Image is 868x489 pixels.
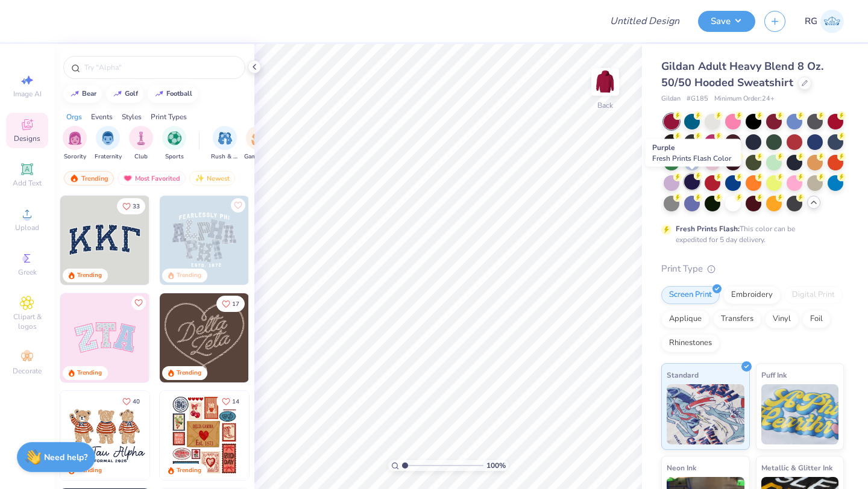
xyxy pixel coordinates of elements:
[125,90,138,97] div: golf
[95,126,122,161] button: filter button
[151,111,187,122] div: Print Types
[77,369,102,378] div: Trending
[714,94,775,104] span: Minimum Order: 24 +
[687,94,708,104] span: # G185
[13,89,42,99] span: Image AI
[63,126,87,161] button: filter button
[761,369,787,381] span: Puff Ink
[211,152,239,161] span: Rush & Bid
[129,126,153,161] div: filter for Club
[118,171,186,185] div: Most Favorited
[661,286,720,304] div: Screen Print
[83,61,237,73] input: Try "Alpha"
[82,90,96,97] div: bear
[160,293,249,382] img: 12710c6a-dcc0-49ce-8688-7fe8d5f96fe2
[149,293,238,382] img: 5ee11766-d822-42f5-ad4e-763472bf8dcf
[251,131,265,145] img: Game Day Image
[820,10,844,33] img: Riddhi Gattani
[661,94,681,104] span: Gildan
[805,10,844,33] a: RG
[131,296,146,310] button: Like
[177,369,201,378] div: Trending
[6,312,48,331] span: Clipart & logos
[248,293,338,382] img: ead2b24a-117b-4488-9b34-c08fd5176a7b
[64,152,86,161] span: Sorority
[244,152,272,161] span: Game Day
[66,111,82,122] div: Orgs
[661,334,720,352] div: Rhinestones
[216,393,245,410] button: Like
[154,90,164,98] img: trend_line.gif
[113,90,122,98] img: trend_line.gif
[195,174,204,182] img: Newest.gif
[661,262,844,276] div: Print Type
[698,11,755,32] button: Save
[160,196,249,285] img: 5a4b4175-9e88-49c8-8a23-26d96782ddc6
[765,310,799,328] div: Vinyl
[63,85,102,103] button: bear
[117,198,145,214] button: Like
[218,131,232,145] img: Rush & Bid Image
[160,391,249,480] img: 6de2c09e-6ade-4b04-8ea6-6dac27e4729e
[162,126,186,161] div: filter for Sports
[600,9,689,33] input: Untitled Design
[95,152,122,161] span: Fraternity
[95,126,122,161] div: filter for Fraternity
[165,152,184,161] span: Sports
[713,310,761,328] div: Transfers
[761,461,832,474] span: Metallic & Glitter Ink
[216,296,245,312] button: Like
[64,171,114,185] div: Trending
[162,126,186,161] button: filter button
[13,178,42,188] span: Add Text
[232,399,239,405] span: 14
[667,369,699,381] span: Standard
[134,152,148,161] span: Club
[13,366,42,376] span: Decorate
[597,100,613,111] div: Back
[593,70,617,94] img: Back
[177,271,201,280] div: Trending
[667,461,696,474] span: Neon Ink
[189,171,235,185] div: Newest
[134,131,148,145] img: Club Image
[652,154,731,163] span: Fresh Prints Flash Color
[784,286,843,304] div: Digital Print
[44,452,87,463] strong: Need help?
[149,391,238,480] img: d12c9beb-9502-45c7-ae94-40b97fdd6040
[805,14,817,28] span: RG
[129,126,153,161] button: filter button
[148,85,198,103] button: football
[133,204,140,210] span: 33
[77,271,102,280] div: Trending
[486,460,506,471] span: 100 %
[248,196,338,285] img: a3f22b06-4ee5-423c-930f-667ff9442f68
[69,174,79,182] img: trending.gif
[802,310,831,328] div: Foil
[211,126,239,161] button: filter button
[177,466,201,475] div: Trending
[168,131,181,145] img: Sports Image
[661,310,709,328] div: Applique
[60,196,149,285] img: 3b9aba4f-e317-4aa7-a679-c95a879539bd
[676,224,740,234] strong: Fresh Prints Flash:
[661,59,823,90] span: Gildan Adult Heavy Blend 8 Oz. 50/50 Hooded Sweatshirt
[60,391,149,480] img: a3be6b59-b000-4a72-aad0-0c575b892a6b
[70,90,80,98] img: trend_line.gif
[68,131,82,145] img: Sorority Image
[106,85,143,103] button: golf
[60,293,149,382] img: 9980f5e8-e6a1-4b4a-8839-2b0e9349023c
[117,393,145,410] button: Like
[149,196,238,285] img: edfb13fc-0e43-44eb-bea2-bf7fc0dd67f9
[723,286,781,304] div: Embroidery
[63,126,87,161] div: filter for Sorority
[122,111,142,122] div: Styles
[133,399,140,405] span: 40
[15,223,39,232] span: Upload
[244,126,272,161] button: filter button
[646,139,741,167] div: Purple
[101,131,115,145] img: Fraternity Image
[667,384,744,444] img: Standard
[166,90,192,97] div: football
[244,126,272,161] div: filter for Game Day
